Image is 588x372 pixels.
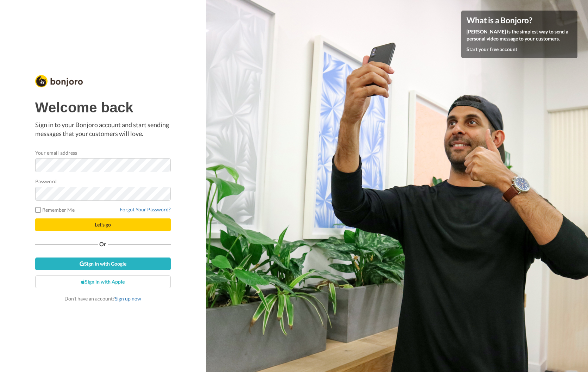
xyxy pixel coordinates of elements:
label: Remember Me [35,206,75,213]
label: Your email address [35,149,77,156]
p: Sign in to your Bonjoro account and start sending messages that your customers will love. [35,120,171,138]
button: Let's go [35,218,171,231]
a: Sign in with Google [35,258,171,270]
h1: Welcome back [35,100,171,115]
span: Or [98,242,108,247]
a: Sign in with Apple [35,275,171,288]
span: Don’t have an account? [64,296,141,302]
a: Forgot Your Password? [120,206,171,212]
span: Let's go [95,222,111,228]
a: Start your free account [467,46,517,52]
h4: What is a Bonjoro? [467,16,572,25]
a: Sign up now [115,296,141,302]
input: Remember Me [35,207,41,213]
p: [PERSON_NAME] is the simplest way to send a personal video message to your customers. [467,28,572,42]
label: Password [35,178,57,185]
